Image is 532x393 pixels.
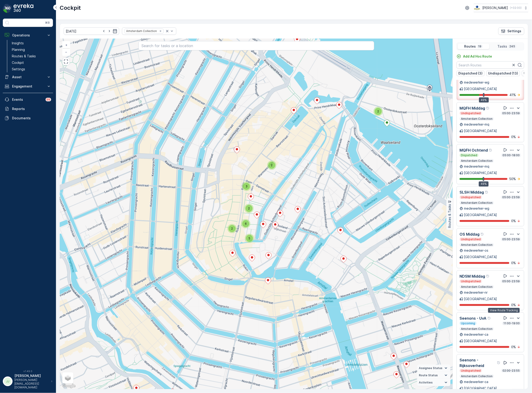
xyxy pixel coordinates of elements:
[61,383,76,389] a: Open this area in Google Maps (opens a new window)
[510,93,516,97] p: 41 %
[14,378,49,389] p: [PERSON_NAME][EMAIL_ADDRESS][DOMAIN_NAME]
[488,308,520,313] div: View Route Tracking
[10,46,53,53] a: Planning
[502,369,520,373] p: 02:00-23:55
[478,45,482,48] p: 19
[461,243,493,247] p: Amsterdam Collection
[231,227,233,230] span: 2
[249,237,250,240] span: 5
[457,61,524,69] input: Search Routes
[3,370,53,373] span: v 1.49.0
[486,106,490,110] div: Help Tooltip Icon
[464,171,497,175] p: [GEOGRAPHIC_DATA]
[464,44,476,49] p: Routes
[511,303,516,307] p: 0 %
[461,369,481,373] p: Undispatched
[486,274,490,278] div: Help Tooltip Icon
[502,153,520,157] p: 05:00-18:00
[65,50,68,54] span: −
[417,379,450,386] summary: Activities
[511,261,516,265] p: 0 %
[63,373,73,383] a: Layers
[378,110,379,113] span: 2
[419,366,443,370] span: Assignee Status
[419,374,438,377] span: Route Status
[464,255,497,259] p: [GEOGRAPHIC_DATA]
[417,372,450,379] summary: Route Status
[461,322,476,325] p: Upcoming
[64,27,119,35] input: dd/mm/yyyy
[10,66,53,72] a: Settings
[245,234,254,243] div: 5
[461,117,493,121] p: Amsterdam Collection
[474,5,481,10] img: basis-logo_rgb2x.png
[46,98,50,101] p: 99
[374,107,383,116] div: 2
[461,279,481,283] p: Undispatched
[10,40,53,46] a: Insights
[511,135,516,139] p: 0 %
[509,45,516,48] p: 245
[3,95,53,104] a: Events99
[227,224,237,233] div: 2
[498,44,507,49] p: Tasks
[3,31,53,40] button: Operations
[10,59,53,66] a: Cockpit
[461,111,481,115] p: Undispatched
[12,107,51,111] p: Reports
[65,43,67,47] span: +
[510,6,522,10] p: ( +02:00 )
[460,357,496,368] p: Seenons - Rijksoverheid
[138,41,374,50] input: Search for tasks or a location
[63,49,70,55] a: Zoom Out
[4,378,11,385] div: JJ
[464,213,497,217] p: [GEOGRAPHIC_DATA]
[461,285,493,289] p: Amsterdam Collection
[502,195,520,199] p: 05:00-23:59
[12,75,44,79] p: Asset
[3,82,53,91] button: Engagement
[479,97,489,103] div: 49%
[12,84,44,89] p: Engagement
[45,21,50,25] p: ⌘B
[461,201,493,205] p: Amsterdam Collection
[12,33,44,38] p: Operations
[461,159,493,163] p: Amsterdam Collection
[267,161,276,170] div: 2
[479,182,489,187] div: 49%
[461,374,493,378] p: Amsterdam Collection
[464,129,497,133] p: [GEOGRAPHIC_DATA]
[464,80,489,85] p: medewerker-wg
[457,71,485,76] button: Dispatched (3)
[61,383,76,389] img: Google
[13,4,33,13] img: logo_dark-DEwI_e13.png
[158,29,163,33] div: Remove Amsterdam Collection
[10,53,53,59] a: Routes & Tasks
[3,72,53,82] button: Asset
[460,231,480,237] p: OS Middag
[125,29,158,33] div: Amsterdam Collection
[463,54,492,59] p: Add Ad Hoc Route
[14,374,49,378] p: [PERSON_NAME]
[461,237,481,241] p: Undispatched
[474,4,528,12] button: [PERSON_NAME](+02:00)
[489,148,493,152] div: Help Tooltip Icon
[241,219,250,228] div: 6
[464,248,489,253] p: medewerker-os
[464,290,488,295] p: medewerker-nr
[503,322,520,325] p: 11:00-19:00
[464,297,497,301] p: [GEOGRAPHIC_DATA]
[502,279,520,283] p: 05:00-23:59
[461,153,478,157] p: Dispatched
[12,97,43,102] p: Events
[464,87,497,91] p: [GEOGRAPHIC_DATA]
[244,204,254,213] div: 2
[3,4,12,13] img: logo
[502,111,520,115] p: 05:00-23:59
[498,27,524,35] button: Settings
[12,116,51,120] p: Documents
[464,332,489,337] p: medewerker-ca
[511,345,516,349] p: 0 %
[497,361,501,365] div: Help Tooltip Icon
[461,327,493,331] p: Amsterdam Collection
